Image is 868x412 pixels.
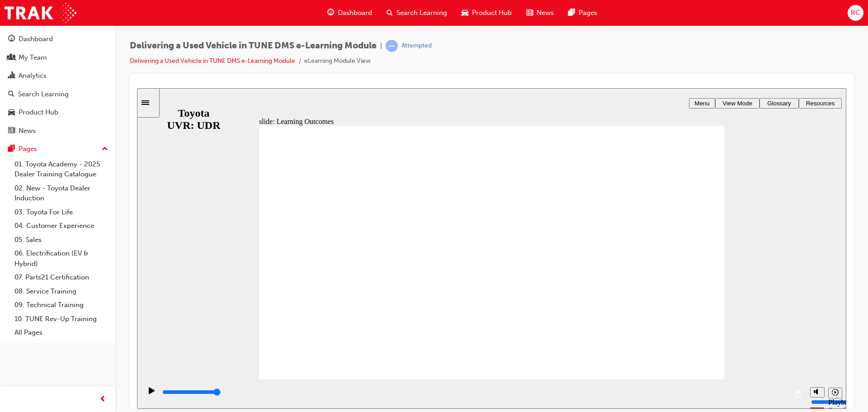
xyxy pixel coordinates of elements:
[5,3,76,23] img: Trak
[8,145,15,153] span: pages-icon
[11,270,112,284] a: 07. Parts21 Certification
[320,4,379,22] a: guage-iconDashboard
[11,326,112,340] a: All Pages
[338,8,372,18] span: Dashboard
[662,10,705,20] button: Resources
[379,4,454,22] a: search-iconSearch Learning
[401,42,432,50] div: Attempted
[380,41,382,51] span: |
[623,10,662,20] button: Glossary
[11,233,112,247] a: 05. Sales
[11,312,112,326] a: 10. TUNE Rev-Up Training
[11,219,112,233] a: 04. Customer Experience
[5,291,669,321] div: playback controls
[691,299,705,310] button: playback speed
[4,141,112,157] button: Pages
[304,56,371,66] li: eLearning Module View
[519,4,561,22] a: news-iconNews
[19,34,53,44] div: Dashboard
[4,49,112,66] a: My Team
[673,299,688,309] button: volume
[4,86,112,103] a: Search Learning
[19,144,37,154] div: Pages
[472,8,512,18] span: Product Hub
[11,157,112,181] a: 01. Toyota Academy - 2025 Dealer Training Catalogue
[19,126,36,136] div: News
[8,54,15,62] span: people-icon
[396,8,447,18] span: Search Learning
[11,298,112,312] a: 09. Technical Training
[11,205,112,219] a: 03. Toyota For Life
[19,71,47,81] div: Analytics
[4,123,112,139] a: News
[579,8,597,18] span: Pages
[655,299,669,313] button: replay
[848,5,863,21] button: RC
[130,57,295,65] a: Delivering a Used Vehicle in TUNE DMS e-Learning Module
[387,7,393,19] span: search-icon
[568,7,575,19] span: pages-icon
[669,12,698,19] span: Resources
[8,127,15,135] span: news-icon
[130,41,377,51] span: Delivering a Used Vehicle in TUNE DMS e-Learning Module
[537,8,554,18] span: News
[561,4,604,22] a: pages-iconPages
[386,40,398,52] span: learningRecordVerb_ATTEMPT-icon
[578,10,623,20] button: View Mode
[851,8,860,18] span: RC
[552,10,578,20] button: Menu
[4,29,112,141] button: DashboardMy TeamAnalyticsSearch LearningProduct HubNews
[8,90,14,99] span: search-icon
[674,310,732,317] input: volume
[4,67,112,84] a: Analytics
[557,12,572,19] span: Menu
[11,246,112,270] a: 06. Electrification (EV & Hybrid)
[327,7,334,19] span: guage-icon
[99,394,106,405] span: prev-icon
[669,291,705,321] div: misc controls
[630,12,654,19] span: Glossary
[11,284,112,298] a: 08. Service Training
[19,107,58,118] div: Product Hub
[19,52,47,63] div: My Team
[526,7,533,19] span: news-icon
[8,72,15,80] span: chart-icon
[102,143,108,155] span: up-icon
[11,181,112,205] a: 02. New - Toyota Dealer Induction
[18,89,69,99] div: Search Learning
[462,7,468,19] span: car-icon
[25,300,84,308] input: slide progress
[691,310,705,327] div: Playback Speed
[5,298,20,314] button: play/pause
[4,31,112,47] a: Dashboard
[8,35,15,43] span: guage-icon
[8,109,15,117] span: car-icon
[4,104,112,121] a: Product Hub
[454,4,519,22] a: car-iconProduct Hub
[585,12,615,19] span: View Mode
